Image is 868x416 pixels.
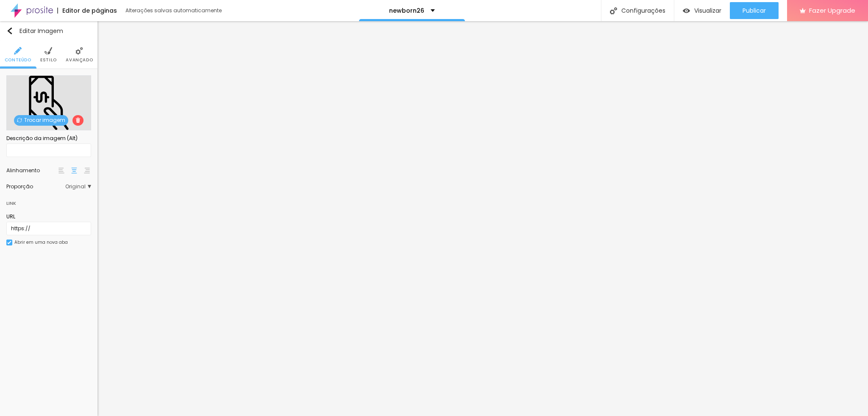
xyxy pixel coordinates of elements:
[14,47,22,55] img: Icone
[6,198,16,208] div: Link
[14,240,68,245] div: Abrir em uma nova aba
[610,7,617,14] img: Icone
[75,47,83,55] img: Icone
[6,168,57,173] div: Alinhamento
[45,47,52,55] img: Icone
[71,168,77,174] img: paragraph-center-align.svg
[6,28,13,34] img: Icone
[75,118,81,123] img: Icone
[84,168,90,174] img: paragraph-right-align.svg
[17,118,22,123] img: Icone
[58,168,64,174] img: paragraph-left-align.svg
[6,135,91,142] div: Descrição da imagem (Alt)
[683,7,690,14] img: view-1.svg
[6,193,91,209] div: Link
[743,7,766,14] span: Publicar
[57,8,117,14] div: Editor de páginas
[7,240,11,245] img: Icone
[14,115,68,126] span: Trocar imagem
[5,58,31,62] span: Conteúdo
[674,2,730,19] button: Visualizar
[40,58,57,62] span: Estilo
[125,8,223,13] div: Alterações salvas automaticamente
[97,21,868,416] iframe: Editor
[6,28,63,34] div: Editar Imagem
[6,213,91,220] div: URL
[809,7,855,14] span: Fazer Upgrade
[6,184,65,189] div: Proporção
[66,58,93,62] span: Avançado
[65,184,91,189] span: Original
[389,8,424,14] p: newborn26
[694,7,721,14] span: Visualizar
[730,2,779,19] button: Publicar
